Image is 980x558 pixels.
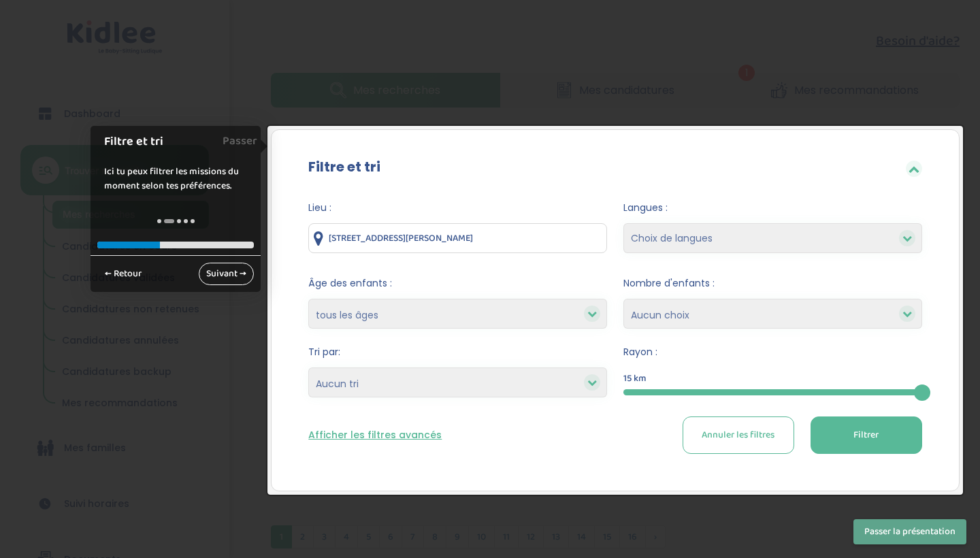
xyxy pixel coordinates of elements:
button: Afficher les filtres avancés [308,428,442,442]
span: Tri par: [308,345,607,359]
button: Passer la présentation [853,519,966,544]
span: Nombre d'enfants : [623,276,922,291]
span: Rayon : [623,345,922,359]
span: Langues : [623,201,922,215]
span: Lieu : [308,201,607,215]
label: Filtre et tri [308,157,380,177]
h1: Filtre et tri [104,133,233,151]
a: Passer [223,126,257,157]
button: Filtrer [811,416,922,454]
div: Ici tu peux filtrer les missions du moment selon tes préférences. [91,151,261,207]
a: Suivant → [199,263,254,285]
a: ← Retour [97,263,149,285]
span: Annuler les filtres [702,428,774,442]
input: Ville ou code postale [308,223,607,253]
span: Âge des enfants : [308,276,607,291]
span: Filtrer [853,428,879,442]
button: Annuler les filtres [683,416,794,454]
span: 15 km [623,372,647,386]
